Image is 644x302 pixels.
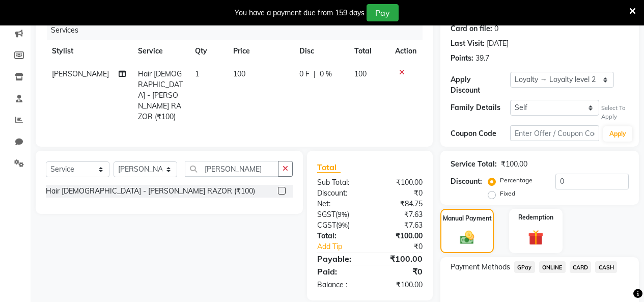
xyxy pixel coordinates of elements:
[451,128,510,139] div: Coupon Code
[338,210,347,218] span: 9%
[233,69,245,78] span: 100
[47,21,430,40] div: Services
[518,213,553,222] label: Redemption
[338,221,348,229] span: 9%
[310,231,370,241] div: Total:
[310,241,380,252] a: Add Tip
[185,161,278,177] input: Search or Scan
[451,74,510,96] div: Apply Discount
[370,220,430,231] div: ₹7.63
[227,40,293,63] th: Price
[456,229,479,245] img: _cash.svg
[451,159,497,170] div: Service Total:
[317,221,336,230] span: CGST
[500,189,515,198] label: Fixed
[132,40,189,63] th: Service
[451,102,510,113] div: Family Details
[601,104,629,121] div: Select To Apply
[293,40,348,63] th: Disc
[389,40,423,63] th: Action
[235,8,365,18] div: You have a payment due from 159 days
[52,69,109,78] span: [PERSON_NAME]
[501,159,527,170] div: ₹100.00
[523,228,548,247] img: _gift.svg
[320,69,332,79] span: 0 %
[348,40,389,63] th: Total
[310,188,370,199] div: Discount:
[443,214,492,223] label: Manual Payment
[451,176,482,187] div: Discount:
[299,69,310,79] span: 0 F
[451,262,510,272] span: Payment Methods
[370,177,430,188] div: ₹100.00
[310,199,370,209] div: Net:
[451,23,492,34] div: Card on file:
[370,209,430,220] div: ₹7.63
[370,265,430,278] div: ₹0
[500,176,533,185] label: Percentage
[195,69,199,78] span: 1
[317,162,341,173] span: Total
[317,210,335,219] span: SGST
[46,186,255,197] div: Hair [DEMOGRAPHIC_DATA] - [PERSON_NAME] RAZOR (₹100)
[380,241,430,252] div: ₹0
[487,38,509,49] div: [DATE]
[370,231,430,241] div: ₹100.00
[310,209,370,220] div: ( )
[451,53,473,64] div: Points:
[354,69,367,78] span: 100
[46,40,132,63] th: Stylist
[138,69,183,121] span: Hair [DEMOGRAPHIC_DATA] - [PERSON_NAME] RAZOR (₹100)
[539,261,566,273] span: ONLINE
[310,280,370,290] div: Balance :
[310,177,370,188] div: Sub Total:
[314,69,316,79] span: |
[451,38,485,49] div: Last Visit:
[494,23,498,34] div: 0
[310,265,370,278] div: Paid:
[310,220,370,231] div: ( )
[370,188,430,199] div: ₹0
[370,280,430,290] div: ₹100.00
[475,53,489,64] div: 39.7
[310,253,370,265] div: Payable:
[570,261,592,273] span: CARD
[595,261,617,273] span: CASH
[510,125,599,141] input: Enter Offer / Coupon Code
[370,199,430,209] div: ₹84.75
[603,126,632,142] button: Apply
[514,261,535,273] span: GPay
[370,253,430,265] div: ₹100.00
[189,40,227,63] th: Qty
[367,4,399,21] button: Pay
